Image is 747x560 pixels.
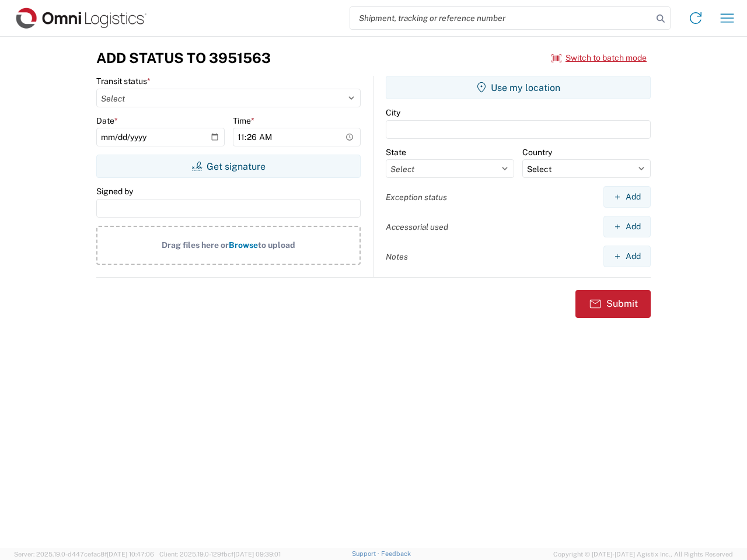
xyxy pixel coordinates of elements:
[551,48,647,68] button: Switch to batch mode
[159,551,281,558] span: Client: 2025.19.0-129fbcf
[229,240,258,250] span: Browse
[14,551,154,558] span: Server: 2025.19.0-d447cefac8f
[386,107,400,118] label: City
[96,50,271,66] h3: Add Status to 3951563
[96,155,361,178] button: Get signature
[522,147,552,157] label: Country
[381,550,411,557] a: Feedback
[233,551,281,558] span: [DATE] 09:39:01
[575,290,651,318] button: Submit
[386,251,408,262] label: Notes
[386,147,406,157] label: State
[350,7,652,29] input: Shipment, tracking or reference number
[107,551,154,558] span: [DATE] 10:47:06
[258,240,295,250] span: to upload
[386,222,448,232] label: Accessorial used
[233,116,254,126] label: Time
[96,116,118,126] label: Date
[96,186,133,197] label: Signed by
[386,76,651,99] button: Use my location
[603,246,651,267] button: Add
[386,192,447,202] label: Exception status
[352,550,381,557] a: Support
[553,549,733,559] span: Copyright © [DATE]-[DATE] Agistix Inc., All Rights Reserved
[603,216,651,237] button: Add
[603,186,651,208] button: Add
[96,76,151,86] label: Transit status
[162,240,229,250] span: Drag files here or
